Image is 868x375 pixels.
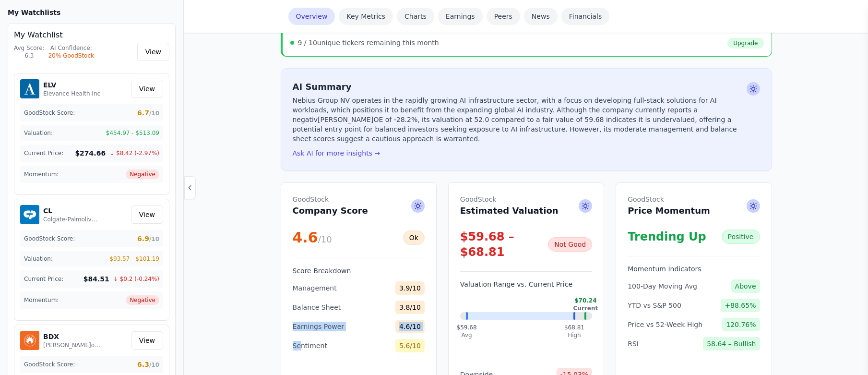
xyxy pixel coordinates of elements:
[24,275,63,283] span: Current Price:
[43,332,101,341] h5: BDX
[43,90,100,97] p: Elevance Health Inc
[137,234,159,243] span: 6.9
[524,8,558,25] a: News
[460,279,592,289] h3: Valuation Range vs. Current Price
[14,44,45,52] div: Avg Score:
[573,304,598,312] div: Current
[395,339,425,352] span: 5.6/10
[43,80,100,90] h5: ELV
[293,283,337,293] span: Management
[126,295,159,305] span: Negative
[564,331,584,339] div: High
[561,8,610,25] a: Financials
[20,331,39,350] img: BDX
[747,82,760,96] span: Ask AI
[83,274,109,284] span: $84.51
[293,322,345,331] span: Earnings Power
[113,275,159,283] span: ↓ $0.2 (-0.24%)
[727,38,763,48] a: Upgrade
[628,320,702,329] span: Price vs 52-Week High
[722,230,760,244] div: Positive
[397,8,434,25] a: Charts
[288,8,335,25] a: Overview
[106,129,159,137] span: $454.97 - $513.09
[628,301,681,310] span: YTD vs S&P 500
[131,331,163,350] a: View
[43,216,101,223] p: Colgate-Palmolive Co
[14,29,169,41] h4: My Watchlist
[298,39,317,47] span: 9 / 10
[24,149,63,157] span: Current Price:
[20,79,39,98] img: ELV
[722,318,760,331] span: 120.76%
[721,299,760,312] span: +88.65%
[395,320,425,333] span: 4.6/10
[20,205,39,224] img: CL
[149,236,159,242] span: /10
[293,194,368,218] h2: Company Score
[395,281,425,295] span: 3.9/10
[293,148,380,158] button: Ask AI for more insights →
[318,234,332,244] span: /10
[628,229,706,244] div: Trending Up
[411,199,425,213] span: Ask AI
[339,8,393,25] a: Key Metrics
[628,264,760,274] h3: Momentum Indicators
[24,109,75,117] span: GoodStock Score:
[573,297,598,312] div: $70.24
[24,170,59,178] span: Momentum:
[43,206,101,216] h5: CL
[137,43,169,61] a: View
[131,206,163,224] a: View
[149,110,159,117] span: /10
[628,339,639,349] span: RSI
[460,194,559,218] h2: Estimated Valuation
[293,266,425,276] h3: Score Breakdown
[293,96,743,144] p: Nebius Group NV operates in the rapidly growing AI infrastructure sector, with a focus on develop...
[747,199,760,213] span: Ask AI
[438,8,483,25] a: Earnings
[149,362,159,368] span: /10
[628,194,710,204] span: GoodStock
[457,331,477,339] div: Avg
[48,52,94,60] div: 20% GoodStock
[137,108,159,118] span: 6.7
[43,341,101,349] p: [PERSON_NAME]o[PERSON_NAME]on and Co
[457,324,477,339] div: $59.68
[48,44,94,52] div: AI Confidence:
[109,255,159,263] span: $93.57 - $101.19
[293,194,368,204] span: GoodStock
[14,52,45,60] div: 6.3
[403,230,425,245] div: Ok
[395,301,425,314] span: 3.8/10
[487,8,520,25] a: Peers
[293,302,341,312] span: Balance Sheet
[137,360,159,369] span: 6.3
[131,80,163,98] a: View
[293,80,743,94] h2: AI Summary
[24,255,53,263] span: Valuation:
[24,235,75,242] span: GoodStock Score:
[460,229,548,260] div: $59.68 – $68.81
[564,324,584,339] div: $68.81
[548,237,592,252] div: Not Good
[24,296,59,304] span: Momentum:
[24,361,75,368] span: GoodStock Score:
[298,38,439,48] div: unique tickers remaining this month
[731,279,760,293] span: Above
[460,194,559,204] span: GoodStock
[628,194,710,218] h2: Price Momentum
[293,229,332,246] div: 4.6
[579,199,592,213] span: Ask AI
[109,149,159,157] span: ↓ $8.42 (-2.97%)
[8,8,60,17] h3: My Watchlists
[126,169,159,179] span: Negative
[293,341,327,351] span: Sentiment
[24,129,53,137] span: Valuation:
[75,148,106,158] span: $274.66
[628,281,697,291] span: 100-Day Moving Avg
[703,337,760,351] span: 58.64 – Bullish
